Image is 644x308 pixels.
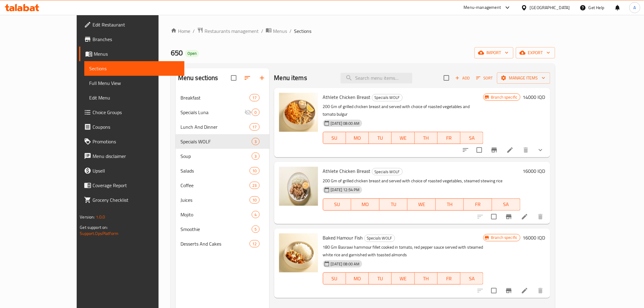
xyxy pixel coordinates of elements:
[341,73,412,83] input: search
[250,167,259,174] div: items
[408,198,436,211] button: WE
[488,284,500,297] span: Select to update
[502,283,516,298] button: Branch-specific-item
[497,72,550,84] button: Manage items
[193,27,195,35] li: /
[89,94,179,101] span: Edit Menu
[252,138,259,145] div: items
[454,75,471,82] span: Add
[371,274,389,283] span: TU
[323,233,363,242] span: Baked Hamour Fish
[185,50,199,57] div: Open
[475,73,495,83] button: Sort
[436,198,464,211] button: TH
[180,182,250,189] div: Coffee
[205,27,259,35] span: Restaurants management
[464,198,492,211] button: FR
[328,187,362,193] span: [DATE] 12:54 PM
[348,134,366,142] span: MO
[79,134,184,149] a: Promotions
[79,163,184,178] a: Upsell
[440,134,458,142] span: FR
[94,50,179,58] span: Menus
[460,272,483,285] button: SA
[266,27,287,35] a: Menus
[176,193,269,207] div: Juices10
[79,178,184,193] a: Coverage Report
[252,226,259,232] span: 5
[463,274,481,283] span: SA
[176,178,269,193] div: Coffee23
[438,200,462,209] span: TH
[530,4,570,11] div: [GEOGRAPHIC_DATA]
[521,213,528,220] a: Edit menu item
[93,196,179,204] span: Grocery Checklist
[250,183,259,188] span: 23
[180,226,252,233] span: Smoothie
[326,274,344,283] span: SU
[252,152,259,160] div: items
[180,196,250,204] div: Juices
[250,123,259,131] div: items
[180,123,250,131] span: Lunch And Dinner
[180,109,245,116] span: Specials Luna
[523,93,545,101] h6: 14000 IQD
[250,196,259,204] div: items
[84,61,184,76] a: Sections
[93,36,179,43] span: Branches
[323,177,520,185] p: 200 Gm of grilled chicken breast and served with choice of roasted vegetables, steamed stewing rice
[371,134,389,142] span: TU
[93,21,179,28] span: Edit Restaurant
[323,272,346,285] button: SU
[438,132,460,144] button: FR
[488,235,520,240] span: Branch specific
[369,272,392,285] button: TU
[180,167,250,174] span: Salads
[523,167,545,175] h6: 16000 IQD
[261,27,263,35] li: /
[180,211,252,218] span: Mojito
[294,27,311,35] span: Sections
[176,88,269,254] nav: Menu sections
[176,134,269,149] div: Specials WOLF3
[502,74,545,82] span: Manage items
[178,73,218,82] h2: Menu sections
[227,72,240,84] span: Select all sections
[328,121,362,126] span: [DATE] 08:00 AM
[93,182,179,189] span: Coverage Report
[369,132,392,144] button: TU
[176,163,269,178] div: Salads10
[346,132,369,144] button: MO
[410,200,433,209] span: WE
[274,73,307,82] h2: Menu items
[365,235,395,242] span: Specials WOLF
[252,109,259,116] div: items
[354,200,377,209] span: MO
[533,143,548,157] button: show more
[96,213,105,221] span: 1.0.0
[93,138,179,145] span: Promotions
[80,213,95,221] span: Version:
[323,198,351,211] button: SU
[93,109,179,116] span: Choice Groups
[479,49,509,57] span: import
[180,94,250,101] span: Breakfast
[519,143,533,157] button: delete
[537,146,544,154] svg: Show Choices
[250,241,259,247] span: 12
[176,222,269,236] div: Smoothie5
[476,75,493,82] span: Sort
[79,17,184,32] a: Edit Restaurant
[176,149,269,163] div: Soup3
[516,47,555,58] button: export
[279,233,318,272] img: Baked Hamour Fish
[440,72,453,84] span: Select section
[417,134,435,142] span: TH
[521,49,550,57] span: export
[252,153,259,159] span: 3
[533,209,548,224] button: delete
[463,134,481,142] span: SA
